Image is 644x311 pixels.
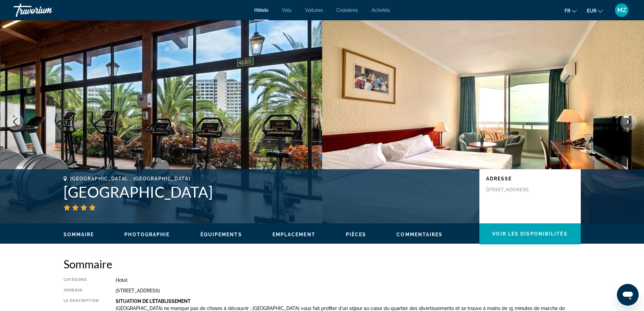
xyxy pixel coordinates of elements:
[7,113,24,130] button: Previous image
[617,7,626,14] span: MZ
[200,231,242,238] button: Équipements
[346,232,366,237] span: Pièces
[64,232,94,237] span: Sommaire
[282,7,291,13] a: Vols
[272,232,315,237] span: Emplacement
[64,288,99,293] div: Adresse
[372,7,390,13] a: Activités
[305,7,323,13] a: Voitures
[613,3,630,17] button: User Menu
[346,231,366,238] button: Pièces
[124,232,170,237] span: Photographie
[116,288,581,293] div: [STREET_ADDRESS]
[587,8,596,14] span: EUR
[116,277,581,283] div: Hotel
[492,231,567,237] span: Voir les disponibilités
[200,232,242,237] span: Équipements
[64,277,99,283] div: Catégorie
[565,8,570,14] span: fr
[272,231,315,238] button: Emplacement
[70,176,191,181] span: [GEOGRAPHIC_DATA], , [GEOGRAPHIC_DATA]
[587,6,603,16] button: Change currency
[397,232,443,237] span: Commentaires
[486,186,540,193] p: [STREET_ADDRESS]
[124,231,170,238] button: Photographie
[479,223,581,244] button: Voir les disponibilités
[64,231,94,238] button: Sommaire
[64,257,581,271] h2: Sommaire
[116,298,191,304] b: Situation De L'établissement
[617,284,639,306] iframe: Bouton de lancement de la fenêtre de messagerie
[336,7,358,13] a: Croisières
[397,231,443,238] button: Commentaires
[620,113,637,130] button: Next image
[14,1,81,19] a: Travorium
[486,176,574,181] p: Adresse
[254,7,268,13] a: Hôtels
[565,6,577,16] button: Change language
[64,183,473,201] h1: [GEOGRAPHIC_DATA]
